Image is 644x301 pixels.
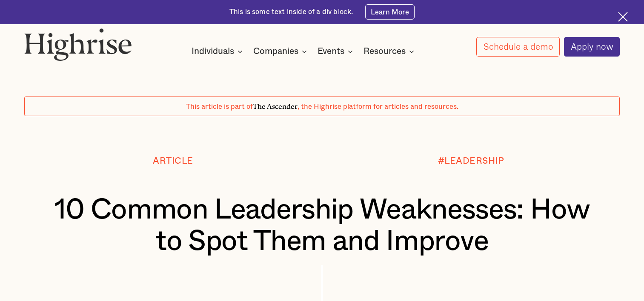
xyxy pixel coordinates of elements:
[253,46,309,57] div: Companies
[364,46,406,57] div: Resources
[49,194,595,257] h1: 10 Common Leadership Weaknesses: How to Spot Them and Improve
[24,28,132,60] img: Highrise logo
[229,7,353,17] div: This is some text inside of a div block.
[186,103,253,110] span: This article is part of
[192,46,245,57] div: Individuals
[253,101,298,109] span: The Ascender
[476,37,560,57] a: Schedule a demo
[318,46,355,57] div: Events
[153,156,193,166] div: Article
[438,156,504,166] div: #LEADERSHIP
[564,37,620,57] a: Apply now
[365,4,415,20] a: Learn More
[618,12,628,22] img: Cross icon
[318,46,344,57] div: Events
[192,46,234,57] div: Individuals
[364,46,417,57] div: Resources
[253,46,298,57] div: Companies
[298,103,458,110] span: , the Highrise platform for articles and resources.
